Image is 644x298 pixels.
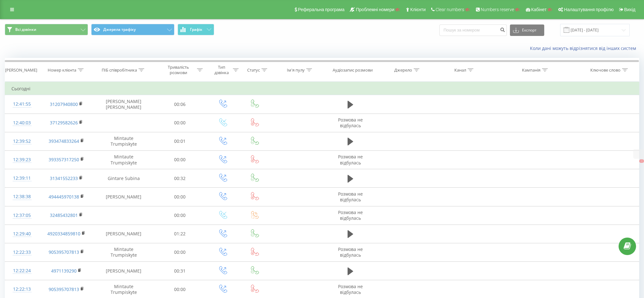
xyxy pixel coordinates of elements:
td: 00:00 [153,243,207,261]
span: Налаштування профілю [564,7,613,12]
div: 12:22:33 [11,246,32,259]
div: 12:39:11 [11,172,32,184]
span: Розмова не відбулась [338,117,363,128]
td: 00:06 [153,95,207,114]
td: 00:32 [153,169,207,188]
button: Всі дзвінки [5,24,88,35]
a: 494445970138 [49,194,79,200]
td: [PERSON_NAME] [PERSON_NAME] [94,95,153,114]
span: Розмова не відбулась [338,283,363,295]
td: Gintare Subina [94,169,153,188]
span: Графік [190,27,202,32]
div: Тип дзвінка [212,65,231,75]
div: 12:39:23 [11,154,32,166]
a: 31341552233 [50,175,78,181]
td: 00:01 [153,132,207,150]
button: Джерела трафіку [91,24,174,35]
span: Розмова не відбулась [338,191,363,203]
span: Розмова не відбулась [338,246,363,258]
div: 12:22:24 [11,265,32,277]
span: Всі дзвінки [15,27,36,32]
a: 393357317250 [49,156,79,163]
span: Numbers reserve [481,7,514,12]
span: Клієнти [410,7,426,12]
button: Експорт [510,24,544,36]
div: 12:29:40 [11,228,32,240]
a: 4920334859810 [47,231,80,237]
span: Розмова не відбулась [338,209,363,221]
a: 37129582626 [50,120,78,126]
td: 00:31 [153,262,207,280]
td: 00:00 [153,188,207,206]
td: 00:00 [153,150,207,169]
div: Ім'я пулу [287,67,305,73]
td: [PERSON_NAME] [94,262,153,280]
td: Mintaute Trumpiskyte [94,243,153,261]
span: Проблемні номери [356,7,394,12]
a: Коли дані можуть відрізнятися вiд інших систем [530,45,639,51]
td: Mintaute Trumpiskyte [94,132,153,150]
button: X [639,159,644,163]
div: Канал [454,67,466,73]
div: Джерело [394,67,412,73]
span: Вихід [624,7,635,12]
div: 12:40:03 [11,117,32,129]
td: 00:00 [153,206,207,225]
a: 31207940800 [50,101,78,107]
td: Сьогодні [5,82,639,95]
div: ПІБ співробітника [102,67,137,73]
span: Clear numbers [436,7,464,12]
td: [PERSON_NAME] [94,225,153,243]
div: Тривалість розмови [161,65,195,75]
div: Статус [247,67,260,73]
a: 4971139290 [51,268,77,274]
span: Кабінет [531,7,547,12]
div: Номер клієнта [48,67,76,73]
span: Розмова не відбулась [338,154,363,165]
td: 01:22 [153,225,207,243]
div: Аудіозапис розмови [333,67,373,73]
a: 32485432801 [50,212,78,218]
div: 12:22:13 [11,283,32,295]
div: 12:39:52 [11,135,32,148]
div: Кампанія [522,67,540,73]
td: Mintaute Trumpiskyte [94,150,153,169]
button: Графік [178,24,214,35]
td: 00:00 [153,114,207,132]
a: 905395707813 [49,286,79,292]
div: Ключове слово [590,67,620,73]
div: 12:38:38 [11,191,32,203]
td: [PERSON_NAME] [94,188,153,206]
a: 905395707813 [49,249,79,255]
span: Реферальна програма [298,7,345,12]
input: Пошук за номером [439,24,507,36]
a: 393474833264 [49,138,79,144]
div: [PERSON_NAME] [5,67,37,73]
div: 12:37:05 [11,209,32,222]
div: 12:41:55 [11,98,32,110]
